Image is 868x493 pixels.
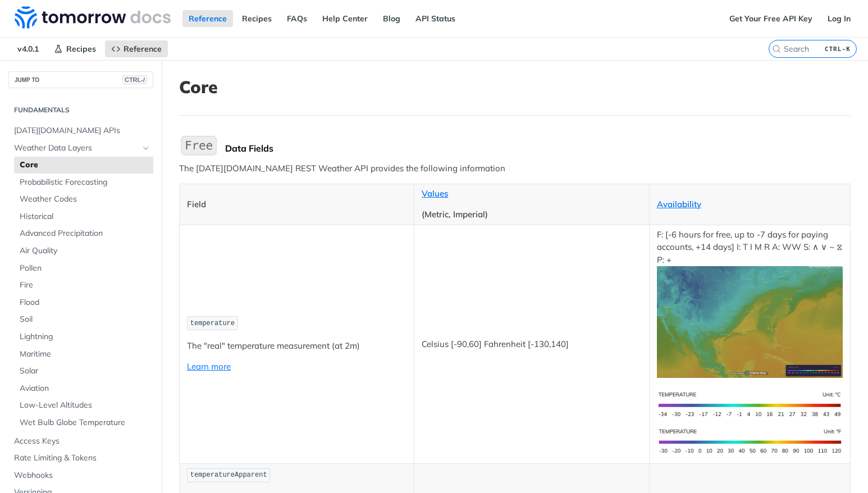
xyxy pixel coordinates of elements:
[14,346,153,363] a: Maritime
[20,245,150,257] span: Air Quality
[14,174,153,191] a: Probabilistic Forecasting
[141,144,150,153] button: Hide subpages for Weather Data Layers
[281,10,313,27] a: FAQs
[20,228,150,239] span: Advanced Precipitation
[20,159,150,171] span: Core
[20,383,150,394] span: Aviation
[409,10,462,27] a: API Status
[190,471,267,479] span: temperatureApparent
[20,314,150,325] span: Soil
[14,294,153,311] a: Flood
[20,194,150,205] span: Weather Codes
[821,10,857,27] a: Log In
[14,311,153,328] a: Soil
[20,331,150,343] span: Lightning
[105,40,168,57] a: Reference
[187,361,231,372] a: Learn more
[14,277,153,294] a: Fire
[822,43,853,54] kbd: CTRL-K
[14,363,153,380] a: Solar
[14,143,139,154] span: Weather Data Layers
[179,77,851,97] h1: Core
[422,208,641,221] p: (Metric, Imperial)
[657,316,843,327] span: Expand image
[20,177,150,188] span: Probabilistic Forecasting
[377,10,406,27] a: Blog
[14,397,153,414] a: Low-Level Altitudes
[122,75,147,84] span: CTRL-/
[657,229,843,378] p: F: [-6 hours for free, up to -7 days for paying accounts, +14 days] I: T I M R A: WW S: ∧ ∨ ~ ⧖ P: +
[225,143,851,154] div: Data Fields
[8,450,153,467] a: Rate Limiting & Tokens
[14,260,153,277] a: Pollen
[124,44,162,54] span: Reference
[8,122,153,139] a: [DATE][DOMAIN_NAME] APIs
[15,6,171,29] img: Tomorrow.io Weather API Docs
[657,399,843,409] span: Expand image
[20,280,150,291] span: Fire
[20,366,150,377] span: Solar
[187,198,406,211] p: Field
[187,340,406,353] p: The "real" temperature measurement (at 2m)
[66,44,96,54] span: Recipes
[14,436,150,447] span: Access Keys
[14,157,153,174] a: Core
[20,417,150,428] span: Wet Bulb Globe Temperature
[11,40,45,57] span: v4.0.1
[723,10,819,27] a: Get Your Free API Key
[14,125,150,136] span: [DATE][DOMAIN_NAME] APIs
[8,140,153,157] a: Weather Data LayersHide subpages for Weather Data Layers
[20,349,150,360] span: Maritime
[14,470,150,481] span: Webhooks
[14,453,150,464] span: Rate Limiting & Tokens
[48,40,102,57] a: Recipes
[657,435,843,446] span: Expand image
[14,225,153,242] a: Advanced Precipitation
[236,10,278,27] a: Recipes
[179,162,851,175] p: The [DATE][DOMAIN_NAME] REST Weather API provides the following information
[14,243,153,259] a: Air Quality
[20,263,150,274] span: Pollen
[14,328,153,345] a: Lightning
[8,71,153,88] button: JUMP TOCTRL-/
[14,380,153,397] a: Aviation
[8,467,153,484] a: Webhooks
[14,414,153,431] a: Wet Bulb Globe Temperature
[422,188,448,199] a: Values
[316,10,374,27] a: Help Center
[20,400,150,411] span: Low-Level Altitudes
[20,297,150,308] span: Flood
[14,191,153,208] a: Weather Codes
[422,338,641,351] p: Celsius [-90,60] Fahrenheit [-130,140]
[8,105,153,115] h2: Fundamentals
[657,199,701,209] a: Availability
[14,208,153,225] a: Historical
[20,211,150,222] span: Historical
[190,319,235,327] span: temperature
[182,10,233,27] a: Reference
[8,433,153,450] a: Access Keys
[772,44,781,53] svg: Search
